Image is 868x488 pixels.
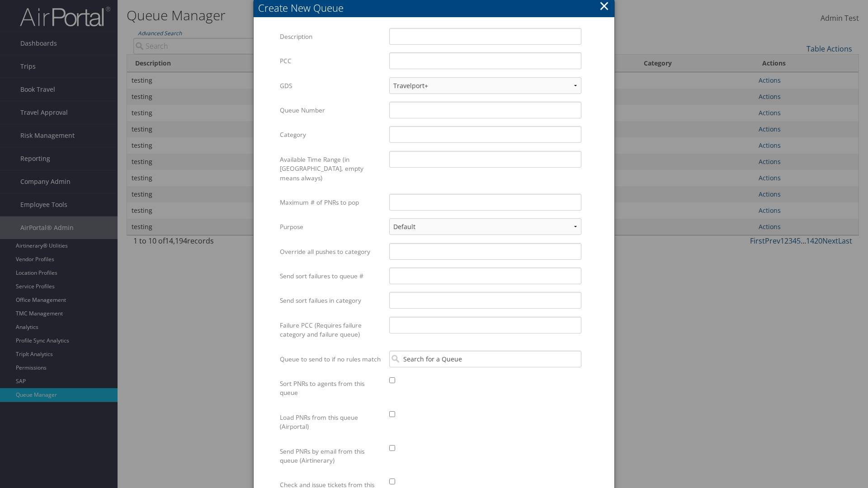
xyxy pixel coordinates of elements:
label: Queue to send to if no rules match [280,351,382,368]
label: Failure PCC (Requires failure category and failure queue) [280,317,382,343]
label: PCC [280,52,382,70]
label: Available Time Range (in [GEOGRAPHIC_DATA], empty means always) [280,151,382,187]
label: Send sort failures to queue # [280,267,382,285]
label: Send PNRs by email from this queue (Airtinerary) [280,443,382,469]
input: Search for a Queue [389,351,581,367]
label: Load PNRs from this queue (Airportal) [280,409,382,436]
label: Send sort failues in category [280,292,382,309]
label: GDS [280,77,382,94]
div: Create New Queue [258,1,614,15]
label: Sort PNRs to agents from this queue [280,375,382,402]
label: Category [280,126,382,143]
label: Maximum # of PNRs to pop [280,194,382,211]
label: Queue Number [280,102,382,119]
label: Override all pushes to category [280,243,382,260]
label: Purpose [280,218,382,235]
label: Description [280,28,382,45]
